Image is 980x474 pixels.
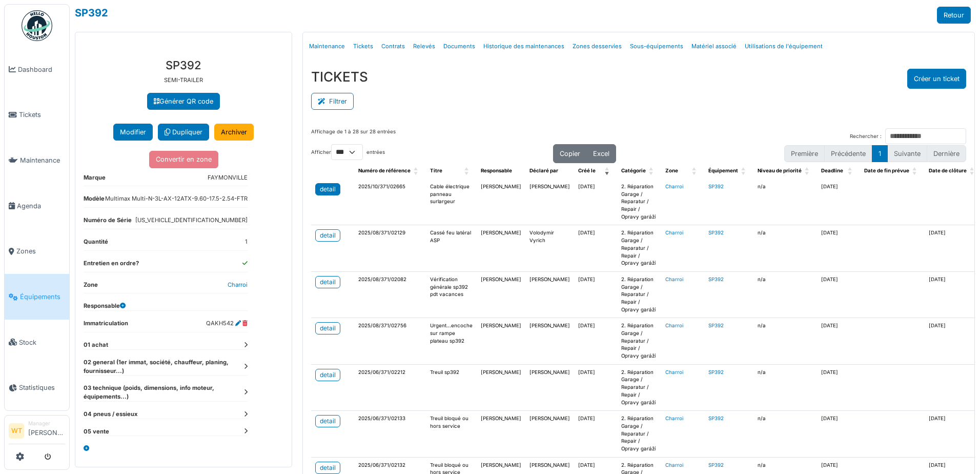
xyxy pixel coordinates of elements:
td: 2. Réparation Garage / Reparatur / Repair / Opravy garáží [617,271,661,318]
a: detail [315,322,340,334]
td: 2025/08/371/02082 [354,271,426,318]
span: Zones [16,246,65,256]
a: Maintenance [305,34,349,58]
td: 2025/08/371/02129 [354,225,426,271]
span: Copier [560,150,580,157]
button: 1 [872,145,888,162]
td: Cassé feu latéral ASP [426,225,477,271]
span: Déclaré par [529,168,558,173]
span: Titre: Activate to sort [464,163,471,179]
td: 2. Réparation Garage / Reparatur / Repair / Opravy garáží [617,411,661,457]
dt: 01 achat [84,341,248,349]
td: 2025/08/371/02756 [354,318,426,364]
span: Zone [665,168,678,173]
span: Équipements [20,292,65,302]
a: Charroi [665,323,683,328]
dt: Responsable [84,302,126,310]
td: Volodymir Vyrich [525,225,574,271]
a: Charroi [665,276,683,282]
td: [DATE] [817,411,860,457]
a: Équipements [5,274,69,320]
h3: TICKETS [311,69,368,85]
dt: Marque [84,173,106,186]
span: Créé le: Activate to remove sorting [605,163,611,179]
span: Date de clôture [929,168,967,173]
a: Sous-équipements [626,34,687,58]
dd: QAKH542 [206,319,248,328]
td: 2025/06/371/02212 [354,364,426,410]
button: Copier [553,144,587,163]
span: Catégorie [621,168,646,173]
td: Urgent...encoche sur rampe plateau sp392 [426,318,477,364]
td: [PERSON_NAME] [477,318,525,364]
a: detail [315,415,340,427]
td: n/a [753,318,817,364]
span: Stock [19,338,65,347]
span: Maintenance [20,155,65,165]
a: Charroi [665,369,683,375]
a: Charroi [665,184,683,189]
dd: FAYMONVILLE [208,173,248,182]
td: [DATE] [817,179,860,225]
a: detail [315,276,340,288]
td: n/a [753,364,817,410]
td: n/a [753,179,817,225]
a: SP392 [708,276,724,282]
a: Charroi [665,230,683,235]
a: Agenda [5,183,69,229]
td: [DATE] [574,411,617,457]
h3: SP392 [84,58,283,72]
button: Modifier [113,124,153,141]
a: Générer QR code [147,93,220,110]
dt: Zone [84,281,98,293]
span: Date de clôture: Activate to sort [970,163,976,179]
a: Charroi [665,462,683,468]
td: n/a [753,411,817,457]
a: Relevés [409,34,439,58]
dt: 05 vente [84,427,248,436]
span: Équipement [708,168,738,173]
td: [DATE] [574,179,617,225]
a: SP392 [708,462,724,468]
dt: 04 pneus / essieux [84,410,248,419]
td: [DATE] [817,271,860,318]
td: Cable électrique panneau surlargeur [426,179,477,225]
span: Équipement: Activate to sort [741,163,747,179]
a: WT Manager[PERSON_NAME] [9,420,65,444]
td: n/a [753,271,817,318]
a: Documents [439,34,479,58]
span: Deadline: Activate to sort [848,163,854,179]
td: [DATE] [817,225,860,271]
dd: 1 [245,238,248,246]
span: Zone: Activate to sort [692,163,698,179]
dt: Quantité [84,238,108,250]
td: 2. Réparation Garage / Reparatur / Repair / Opravy garáží [617,179,661,225]
td: [DATE] [574,271,617,318]
td: Treuil bloqué ou hors service [426,411,477,457]
div: detail [320,231,336,240]
a: Charroi [665,416,683,421]
span: Agenda [17,201,65,211]
td: 2025/06/371/02133 [354,411,426,457]
a: SP392 [708,369,724,375]
button: Excel [586,144,616,163]
td: 2. Réparation Garage / Reparatur / Repair / Opravy garáží [617,225,661,271]
dt: Modèle [84,194,105,207]
a: Statistiques [5,365,69,411]
a: Stock [5,320,69,365]
td: Treuil sp392 [426,364,477,410]
div: detail [320,278,336,287]
td: [PERSON_NAME] [477,271,525,318]
td: [PERSON_NAME] [525,318,574,364]
td: [DATE] [817,364,860,410]
td: [PERSON_NAME] [477,364,525,410]
a: Historique des maintenances [479,34,568,58]
a: Tickets [349,34,377,58]
label: Afficher entrées [311,144,385,160]
a: detail [315,183,340,195]
td: 2. Réparation Garage / Reparatur / Repair / Opravy garáží [617,364,661,410]
nav: pagination [784,145,966,162]
span: Deadline [821,168,843,173]
dd: [US_VEHICLE_IDENTIFICATION_NUMBER] [135,216,248,225]
div: detail [320,463,336,472]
